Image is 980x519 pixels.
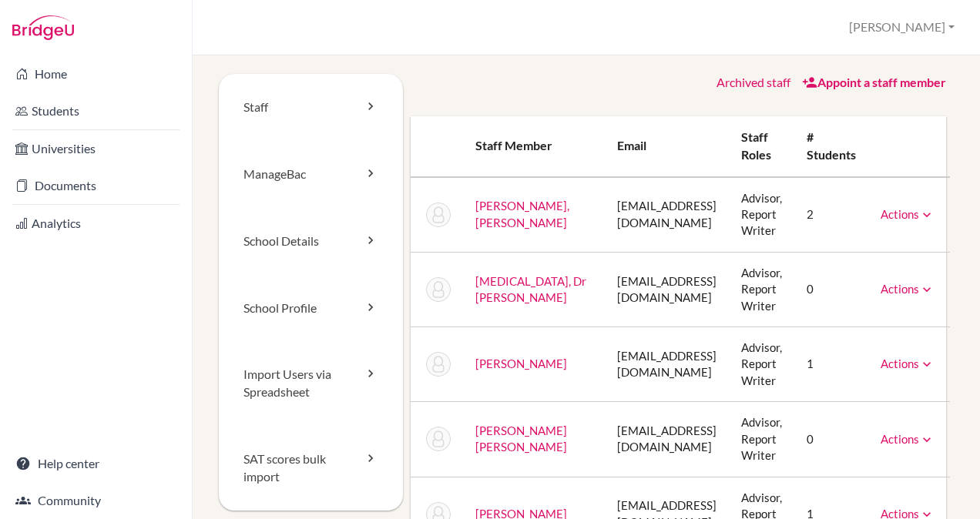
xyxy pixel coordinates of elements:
[605,116,729,177] th: Email
[12,15,74,40] img: Bridge-U
[219,426,403,511] a: SAT scores bulk import
[729,177,794,253] td: Advisor, Report Writer
[219,275,403,342] a: School Profile
[219,208,403,275] a: School Details
[475,357,567,370] a: [PERSON_NAME]
[3,170,189,201] a: Documents
[475,424,567,454] a: [PERSON_NAME] [PERSON_NAME]
[605,252,729,326] td: [EMAIL_ADDRESS][DOMAIN_NAME]
[729,252,794,326] td: Advisor, Report Writer
[794,177,868,253] td: 2
[842,13,962,42] button: [PERSON_NAME]
[605,402,729,477] td: [EMAIL_ADDRESS][DOMAIN_NAME]
[794,327,868,402] td: 1
[881,282,935,296] a: Actions
[3,448,189,479] a: Help center
[881,432,935,446] a: Actions
[794,252,868,326] td: 0
[605,177,729,253] td: [EMAIL_ADDRESS][DOMAIN_NAME]
[463,116,605,177] th: Staff member
[3,59,189,89] a: Home
[794,402,868,477] td: 0
[3,133,189,164] a: Universities
[426,427,451,451] img: Kartick Chandra Sahoo
[426,277,451,302] img: Dr Sunita Bal
[3,208,189,239] a: Analytics
[475,199,569,229] a: [PERSON_NAME], [PERSON_NAME]
[881,357,935,370] a: Actions
[729,116,794,177] th: Staff roles
[426,352,451,377] img: GS BHIMARAJU
[219,341,403,426] a: Import Users via Spreadsheet
[3,485,189,516] a: Community
[605,327,729,402] td: [EMAIL_ADDRESS][DOMAIN_NAME]
[729,327,794,402] td: Advisor, Report Writer
[729,402,794,477] td: Advisor, Report Writer
[475,274,586,304] a: [MEDICAL_DATA], Dr [PERSON_NAME]
[3,95,189,126] a: Students
[881,207,935,221] a: Actions
[219,74,403,141] a: Staff
[717,75,790,89] a: Archived staff
[794,116,868,177] th: # students
[802,75,946,89] a: Appoint a staff member
[426,203,451,227] img: Santosk Kumar Akki
[219,141,403,208] a: ManageBac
